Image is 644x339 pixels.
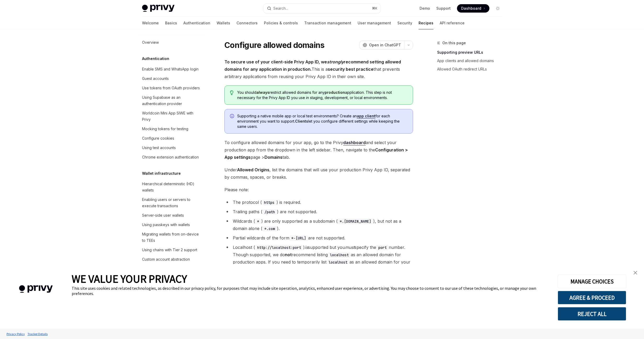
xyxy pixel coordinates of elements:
em: strongly [327,59,344,64]
div: Using Supabase as an authentication provider [142,94,202,107]
span: ⌘ K [372,6,377,10]
strong: not [285,252,292,257]
div: Enable SMS and WhatsApp login [142,66,199,72]
li: The protocol ( ) is required. [224,199,413,206]
code: port [376,245,389,250]
a: Authentication [183,17,210,29]
div: Search... [273,5,288,12]
a: Guest accounts [138,74,205,83]
div: Mocking tokens for testing [142,126,188,132]
a: Overview [138,38,205,47]
a: Recipes [419,17,433,29]
a: Hierarchical deterministic (HD) wallets [138,179,205,195]
img: light logo [142,5,174,12]
a: Transaction management [304,17,351,29]
span: Open in ChatGPT [369,42,401,48]
strong: To secure use of your client-side Privy App ID, we recommend setting allowed domains for any appl... [224,59,401,72]
div: Overview [142,39,159,46]
a: Using passkeys with wallets [138,220,205,229]
li: Trailing paths ( ) are not supported. [224,208,413,215]
div: Chrome extension authentication [142,154,199,160]
span: Supporting a native mobile app or local test environments? Create an for each environment you wan... [237,113,408,129]
strong: Clients [295,119,308,123]
a: Privacy Policy [5,329,26,338]
strong: dashboard [343,140,366,145]
span: This is a that prevents arbitrary applications from reusing your Privy App ID in their own site. [224,58,413,80]
div: Using test accounts [142,145,176,151]
code: localhost [326,259,349,265]
code: localhost [328,252,351,258]
a: close banner [630,267,641,278]
strong: production [325,90,345,95]
strong: Allowed Origins [237,167,269,172]
code: /path [262,209,277,215]
a: Wallets [217,17,230,29]
li: Localhost ( ) supported but you specify the number. Though supported, we do recommend listing as ... [224,244,413,273]
span: Dashboard [461,6,481,11]
a: User management [358,17,391,29]
a: dashboard [343,140,366,145]
strong: always [256,90,269,95]
a: Security [397,17,412,29]
span: On this page [442,40,466,46]
button: REJECT ALL [558,307,626,321]
em: is [305,245,308,250]
a: Tracker Details [26,329,49,338]
span: WE VALUE YOUR PRIVACY [72,272,187,286]
a: Basics [165,17,177,29]
button: Search...⌘K [263,4,381,13]
svg: Info [230,114,235,119]
button: AGREE & PROCEED [558,291,626,304]
span: Please note: [224,186,413,193]
a: Mocking tokens for testing [138,124,205,134]
a: Using chains with Tier 2 support [138,245,205,255]
a: Chrome extension authentication [138,152,205,162]
div: Server-side user wallets [142,212,184,218]
a: Supporting preview URLs [437,48,506,57]
a: Support [436,6,451,11]
span: To configure allowed domains for your app, go to the Privy and select your production app from th... [224,139,413,161]
code: http://localhost:port [255,245,303,250]
button: MANAGE CHOICES [558,275,626,288]
div: Use tokens from OAuth providers [142,85,200,91]
div: Custom account abstraction implementation [142,256,202,269]
a: Enabling users or servers to execute transactions [138,195,205,211]
div: Worldcoin Mini App SIWE with Privy [142,110,202,123]
div: Hierarchical deterministic (HD) wallets [142,181,202,193]
a: Using Supabase as an authentication provider [138,93,205,108]
a: Dashboard [457,4,489,13]
strong: Domains [264,155,283,160]
h5: Authentication [142,56,169,62]
code: *.com [262,226,277,232]
a: Server-side user wallets [138,211,205,220]
div: Enabling users or servers to execute transactions [142,196,202,209]
img: close banner [634,271,637,275]
a: API reference [440,17,465,29]
a: Migrating wallets from on-device to TEEs [138,229,205,245]
a: Configure cookies [138,134,205,143]
h1: Configure allowed domains [224,40,324,50]
div: Using passkeys with wallets [142,222,190,228]
a: Welcome [142,17,159,29]
h5: Wallet infrastructure [142,170,181,177]
div: Configure cookies [142,135,174,141]
a: App clients and allowed domains [437,57,506,65]
svg: Tip [230,90,234,95]
span: You should restrict allowed domains for any application. This step is not necessary for the Privy... [237,90,408,100]
div: This site uses cookies and related technologies, as described in our privacy policy, for purposes... [72,286,550,296]
a: Worldcoin Mini App SIWE with Privy [138,108,205,124]
div: Using chains with Tier 2 support [142,247,197,253]
span: Under , list the domains that will use your production Privy App ID, separated by commas, spaces,... [224,166,413,181]
a: Using test accounts [138,143,205,152]
em: must [345,245,354,250]
a: Enable SMS and WhatsApp login [138,64,205,74]
div: Guest accounts [142,75,169,82]
a: app client [357,114,375,118]
code: *-[URL] [289,235,308,241]
li: Wildcards ( ) are only supported as a subdomain ( ), but not as a domain alone ( ). [224,217,413,232]
code: https [262,200,276,205]
a: Policies & controls [264,17,298,29]
a: Allowed OAuth redirect URLs [437,65,506,73]
code: *.[DOMAIN_NAME] [338,218,373,224]
a: Connectors [236,17,258,29]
